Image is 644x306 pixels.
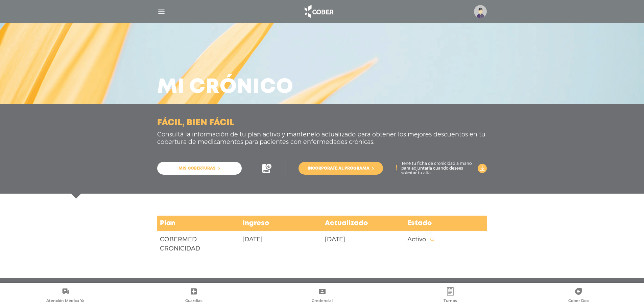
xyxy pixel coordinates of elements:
[568,298,589,304] span: Cober Doc
[157,131,487,146] p: Consultá la información de tu plan activo y mantenelo actualizado para obtener los mejores descue...
[301,3,336,20] img: logo_cober_home-white.png
[157,118,234,128] h3: Fácil, bien fácil
[185,298,202,304] span: Guardias
[322,216,405,231] div: Actualizado
[240,216,322,231] div: Ingreso
[157,79,293,96] h3: Mi crónico
[515,287,643,305] a: Cober Doc
[157,232,240,256] div: COBERMED CRONICIDAD
[312,298,333,304] span: Credencial
[129,287,258,305] a: Guardias
[46,298,85,304] span: Atención Médica Ya
[401,161,474,175] p: Tené tu ficha de cronicidad a mano para adjuntarla cuando desees solicitar tu alta.
[157,162,242,175] a: Mis coberturas
[474,5,487,18] img: profile-placeholder.svg
[322,232,405,256] div: [DATE]
[178,167,216,171] span: Mis coberturas
[308,167,369,171] span: Incorporate al programa
[1,287,129,305] a: Atención Médica Ya
[258,287,386,305] a: Credencial
[386,287,514,305] a: Turnos
[240,232,322,256] div: [DATE]
[157,7,166,16] img: Cober_menu-lines-white.svg
[405,232,487,256] div: Activo
[299,162,383,175] a: Incorporate al programa
[405,216,487,231] div: Estado
[444,298,457,304] span: Turnos
[157,216,240,231] div: Plan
